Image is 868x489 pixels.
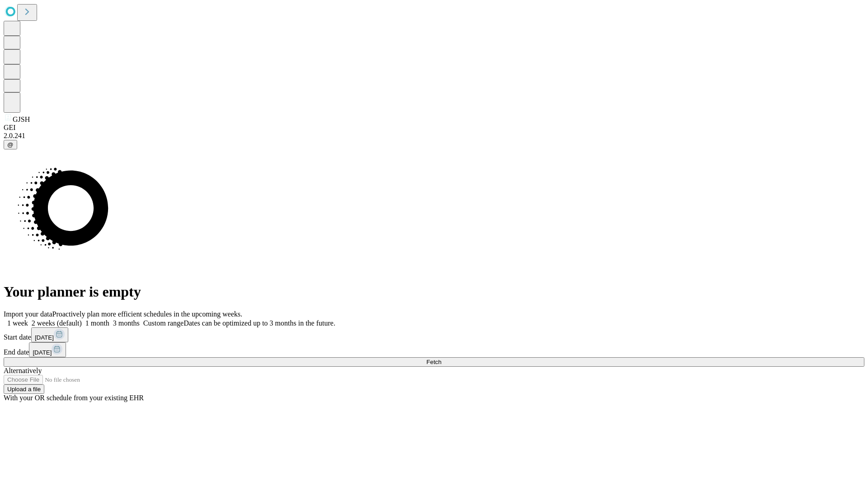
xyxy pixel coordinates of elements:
span: 1 week [7,319,28,327]
span: [DATE] [33,349,52,356]
button: Upload a file [4,384,44,394]
button: [DATE] [29,342,66,357]
div: GEI [4,124,864,132]
span: Dates can be optimized up to 3 months in the future. [184,319,335,327]
button: @ [4,140,17,149]
span: Proactively plan more efficient schedules in the upcoming weeks. [52,310,242,318]
span: 3 months [113,319,140,327]
span: Alternatively [4,367,42,374]
button: [DATE] [31,327,68,342]
span: [DATE] [35,334,54,341]
span: Import your data [4,310,52,318]
span: 2 weeks (default) [32,319,82,327]
div: 2.0.241 [4,132,864,140]
h1: Your planner is empty [4,283,864,300]
span: GJSH [13,115,30,123]
span: Custom range [143,319,184,327]
div: Start date [4,327,864,342]
span: @ [7,141,14,148]
button: Fetch [4,357,864,367]
span: Fetch [426,359,441,365]
span: 1 month [85,319,109,327]
span: With your OR schedule from your existing EHR [4,394,144,402]
div: End date [4,342,864,357]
